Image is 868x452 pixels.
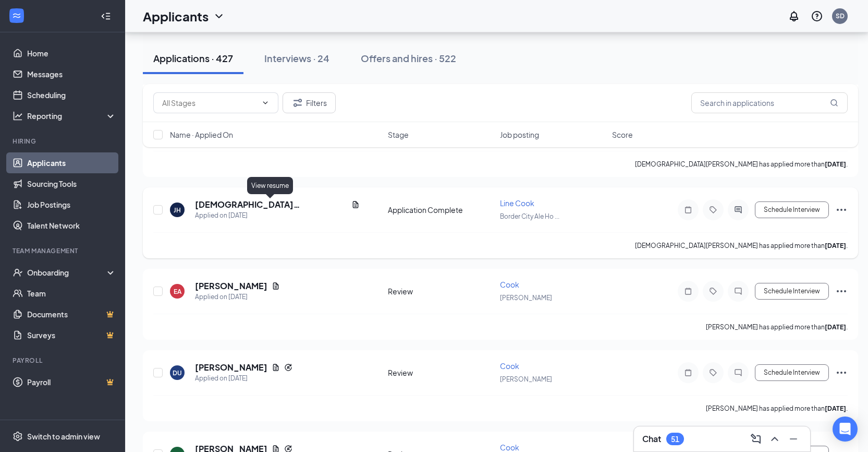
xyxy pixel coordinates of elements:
[247,177,293,194] div: View resume
[291,97,304,109] svg: Filter
[500,280,519,289] span: Cook
[13,137,114,146] div: Hiring
[272,282,280,290] svg: Document
[785,431,802,447] button: Minimize
[27,267,107,278] div: Onboarding
[361,52,456,65] div: Offers and hires · 522
[768,433,781,445] svg: ChevronUp
[635,160,848,169] p: [DEMOGRAPHIC_DATA][PERSON_NAME] has applied more than .
[388,205,494,215] div: Application Complete
[13,111,23,121] svg: Analysis
[195,280,267,292] h5: [PERSON_NAME]
[153,52,233,65] div: Applications · 427
[283,92,336,113] button: Filter Filters
[682,287,694,295] svg: Note
[27,85,116,105] a: Scheduling
[825,242,846,249] b: [DATE]
[500,443,519,452] span: Cook
[11,10,22,21] svg: WorkstreamLogo
[642,433,661,445] h3: Chat
[830,99,838,107] svg: MagnifyingGlass
[682,368,694,377] svg: Note
[195,199,347,210] h5: [DEMOGRAPHIC_DATA][PERSON_NAME]
[27,325,116,346] a: SurveysCrown
[732,287,744,295] svg: ChatInactive
[13,246,114,255] div: Team Management
[195,373,292,384] div: Applied on [DATE]
[13,267,23,278] svg: UserCheck
[787,433,800,445] svg: Minimize
[500,375,552,383] span: [PERSON_NAME]
[833,417,858,442] div: Open Intercom Messenger
[388,129,409,140] span: Stage
[174,206,181,215] div: JH
[27,43,116,64] a: Home
[612,129,633,140] span: Score
[836,11,845,20] div: SD
[811,10,823,22] svg: QuestionInfo
[388,367,494,378] div: Review
[27,304,116,325] a: DocumentsCrown
[750,433,762,445] svg: ComposeMessage
[707,287,719,295] svg: Tag
[272,363,280,372] svg: Document
[13,356,114,365] div: Payroll
[835,285,848,298] svg: Ellipses
[500,212,559,220] span: Border City Ale Ho ...
[27,173,116,194] a: Sourcing Tools
[27,194,116,215] a: Job Postings
[27,111,117,121] div: Reporting
[835,366,848,379] svg: Ellipses
[755,201,829,218] button: Schedule Interview
[162,97,257,109] input: All Stages
[173,368,182,377] div: DU
[27,283,116,304] a: Team
[351,200,360,209] svg: Document
[264,52,329,65] div: Interviews · 24
[195,362,267,373] h5: [PERSON_NAME]
[635,241,848,250] p: [DEMOGRAPHIC_DATA][PERSON_NAME] has applied more than .
[500,294,552,302] span: [PERSON_NAME]
[500,361,519,371] span: Cook
[27,152,116,173] a: Applicants
[101,11,111,21] svg: Collapse
[174,287,181,296] div: EA
[788,10,800,22] svg: Notifications
[170,129,233,140] span: Name · Applied On
[707,368,719,377] svg: Tag
[284,363,292,372] svg: Reapply
[755,283,829,300] button: Schedule Interview
[732,368,744,377] svg: ChatInactive
[13,431,23,442] svg: Settings
[835,204,848,216] svg: Ellipses
[755,364,829,381] button: Schedule Interview
[706,323,848,331] p: [PERSON_NAME] has applied more than .
[261,99,270,107] svg: ChevronDown
[732,206,744,214] svg: ActiveChat
[213,10,225,22] svg: ChevronDown
[500,198,534,208] span: Line Cook
[691,92,848,113] input: Search in applications
[766,431,783,447] button: ChevronUp
[143,7,209,25] h1: Applicants
[825,323,846,331] b: [DATE]
[748,431,764,447] button: ComposeMessage
[671,435,679,444] div: 51
[195,210,360,221] div: Applied on [DATE]
[825,160,846,168] b: [DATE]
[27,431,100,442] div: Switch to admin view
[27,372,116,392] a: PayrollCrown
[27,215,116,236] a: Talent Network
[706,404,848,413] p: [PERSON_NAME] has applied more than .
[388,286,494,296] div: Review
[682,206,694,214] svg: Note
[500,129,539,140] span: Job posting
[27,64,116,85] a: Messages
[825,405,846,412] b: [DATE]
[195,292,280,302] div: Applied on [DATE]
[707,206,719,214] svg: Tag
